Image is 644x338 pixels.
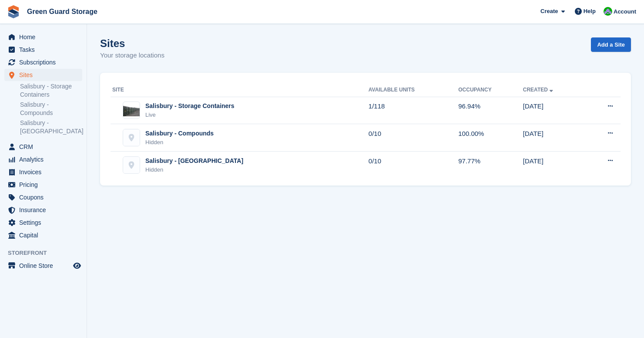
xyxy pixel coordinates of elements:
div: Hidden [145,138,214,147]
th: Site [111,83,369,97]
a: menu [4,141,82,153]
a: Salisbury - Storage Containers [20,82,82,99]
span: Invoices [19,166,71,178]
a: menu [4,166,82,178]
p: Your storage locations [100,51,164,61]
span: Subscriptions [19,56,71,68]
div: Live [145,111,235,119]
div: Hidden [145,166,243,174]
a: menu [4,153,82,166]
span: Coupons [19,191,71,203]
span: Online Store [19,260,71,272]
a: Green Guard Storage [23,4,101,19]
a: menu [4,44,82,56]
div: Salisbury - Storage Containers [145,101,235,111]
div: Salisbury - Compounds [145,129,214,138]
td: [DATE] [523,152,585,179]
td: [DATE] [523,124,585,152]
span: Capital [19,229,71,241]
span: Account [614,7,636,16]
a: menu [4,56,82,68]
img: Salisbury - Fieldfare Business Park site image placeholder [123,157,140,173]
span: Analytics [19,153,71,166]
span: Tasks [19,44,71,56]
a: menu [4,179,82,191]
a: menu [4,31,82,43]
td: 0/10 [369,124,458,152]
a: Salisbury - [GEOGRAPHIC_DATA] [20,119,82,135]
a: Preview store [72,260,82,271]
h1: Sites [100,37,164,49]
img: Image of Salisbury - Storage Containers site [123,104,140,117]
a: menu [4,216,82,229]
span: Storefront [8,249,87,257]
div: Salisbury - [GEOGRAPHIC_DATA] [145,156,243,166]
span: Sites [19,69,71,81]
td: 97.77% [458,152,523,179]
a: menu [4,260,82,272]
span: Create [540,7,558,16]
a: menu [4,204,82,216]
a: menu [4,229,82,241]
td: 100.00% [458,124,523,152]
td: 1/118 [369,97,458,124]
th: Available Units [369,83,458,97]
th: Occupancy [458,83,523,97]
td: 0/10 [369,152,458,179]
span: Pricing [19,179,71,191]
a: menu [4,191,82,203]
a: menu [4,69,82,81]
a: Created [523,87,555,93]
span: Insurance [19,204,71,216]
a: Add a Site [591,37,631,52]
span: Settings [19,216,71,229]
span: CRM [19,141,71,153]
td: [DATE] [523,97,585,124]
a: Salisbury - Compounds [20,101,82,117]
td: 96.94% [458,97,523,124]
img: stora-icon-8386f47178a22dfd0bd8f6a31ec36ba5ce8667c1dd55bd0f319d3a0aa187defe.svg [7,5,20,18]
span: Help [584,7,596,16]
img: Salisbury - Compounds site image placeholder [123,129,140,146]
span: Home [19,31,71,43]
img: Jonathan Bailey [604,7,612,16]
